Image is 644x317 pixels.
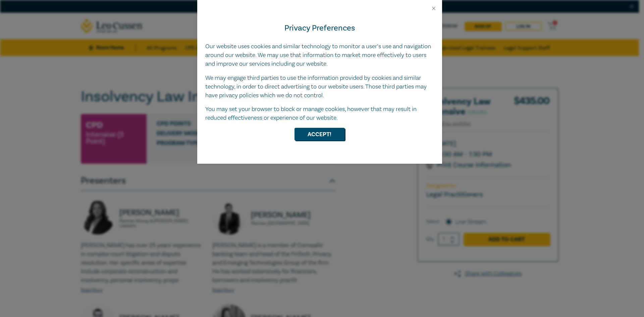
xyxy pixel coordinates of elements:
[205,105,434,122] p: You may set your browser to block or manage cookies, however that may result in reduced effective...
[205,42,434,68] p: Our website uses cookies and similar technology to monitor a user’s use and navigation around our...
[205,74,434,100] p: We may engage third parties to use the information provided by cookies and similar technology, in...
[431,5,437,11] button: Close
[205,22,434,34] h4: Privacy Preferences
[294,128,345,141] button: Accept!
